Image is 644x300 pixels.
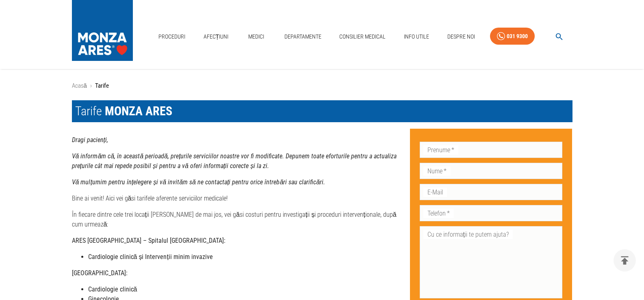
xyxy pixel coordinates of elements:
strong: Cardiologie clinică și Intervenții minim invazive [88,253,213,261]
a: Despre Noi [444,28,478,45]
li: › [90,81,92,91]
p: În fiecare dintre cele trei locații [PERSON_NAME] de mai jos, vei găsi costuri pentru investigați... [72,210,403,229]
strong: Vă informăm că, în această perioadă, prețurile serviciilor noastre vor fi modificate. Depunem toa... [72,152,397,170]
a: Info Utile [401,28,432,45]
strong: [GEOGRAPHIC_DATA]: [72,269,128,277]
strong: Dragi pacienți, [72,136,108,144]
a: Proceduri [155,28,189,45]
button: delete [614,249,636,272]
span: MONZA ARES [105,104,172,118]
a: Medici [243,28,269,45]
strong: ARES [GEOGRAPHIC_DATA] – Spitalul [GEOGRAPHIC_DATA]: [72,237,226,244]
p: Tarife [95,81,109,91]
a: Departamente [281,28,325,45]
a: Consilier Medical [336,28,389,45]
a: Afecțiuni [200,28,232,45]
nav: breadcrumb [72,81,572,91]
strong: Vă mulțumim pentru înțelegere și vă invităm să ne contactați pentru orice întrebări sau clarificări. [72,178,325,186]
div: 031 9300 [507,31,528,41]
strong: Cardiologie clinică [88,285,137,293]
h1: Tarife [72,100,572,122]
a: Acasă [72,82,87,89]
p: Bine ai venit! Aici vei găsi tarifele aferente serviciilor medicale! [72,194,403,203]
a: 031 9300 [490,28,535,45]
